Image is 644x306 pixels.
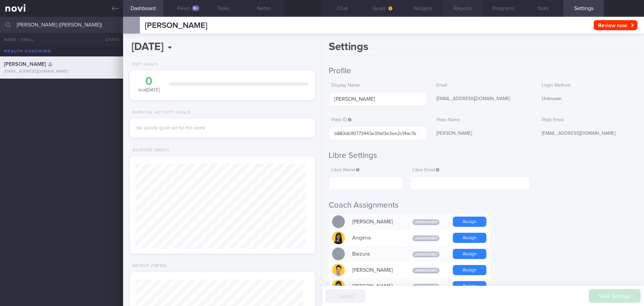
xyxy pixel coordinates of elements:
[130,110,191,115] div: Physical Activity Goals
[349,263,402,277] div: [PERSON_NAME]
[434,127,532,141] div: [PERSON_NAME]
[331,118,352,122] span: Plato ID
[4,69,119,74] div: [EMAIL_ADDRESS][DOMAIN_NAME]
[137,125,308,131] div: No activity goals set for this week
[413,284,439,290] span: Unassigned
[329,66,637,76] h2: Profile
[413,252,439,257] span: Unassigned
[96,33,123,46] button: Chats
[413,235,439,241] span: Unassigned
[539,92,637,106] div: Unknown
[331,168,360,172] span: Libre Name
[349,247,402,261] div: Baizura
[130,148,169,153] div: Glucose (Daily)
[329,150,637,161] h2: Libre Settings
[413,219,439,225] span: Unassigned
[145,21,207,30] span: [PERSON_NAME]
[453,217,486,227] button: Assign
[434,92,532,106] div: [EMAIL_ADDRESS][DOMAIN_NAME]
[349,279,402,293] div: [PERSON_NAME]
[413,268,439,273] span: Unassigned
[329,40,637,56] h1: Settings
[436,117,529,123] label: Plato Name
[453,249,486,259] button: Assign
[539,127,637,141] div: [EMAIL_ADDRESS][DOMAIN_NAME]
[192,5,200,11] div: 8+
[594,20,637,30] button: Review now
[542,83,635,89] label: Login Method
[329,200,637,210] h2: Coach Assignments
[349,231,402,245] div: Angena
[349,215,402,228] div: [PERSON_NAME]
[413,168,439,172] span: Libre Email
[331,83,424,89] label: Display Name
[137,76,162,87] div: 0
[4,61,46,67] span: [PERSON_NAME]
[137,76,162,93] div: kcal [DATE]
[453,281,486,291] button: Assign
[436,83,529,89] label: Email
[130,62,158,67] div: Diet (Daily)
[453,233,486,243] button: Assign
[542,117,635,123] label: Plato Email
[130,264,167,269] div: Weight (Trend)
[453,265,486,275] button: Assign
